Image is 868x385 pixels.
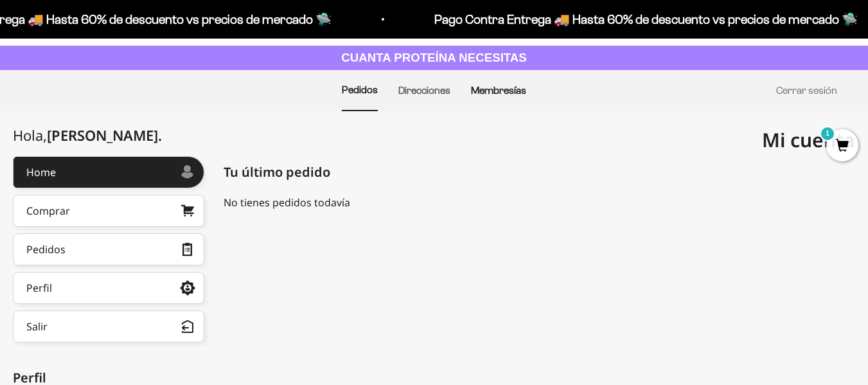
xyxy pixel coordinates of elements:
[342,84,378,95] a: Pedidos
[26,244,66,255] div: Pedidos
[776,85,837,96] a: Cerrar sesión
[434,9,858,30] p: Pago Contra Entrega 🚚 Hasta 60% de descuento vs precios de mercado 🛸
[341,51,527,64] strong: CUANTA PROTEÍNA NECESITAS
[13,127,162,143] div: Hola,
[26,321,48,332] div: Salir
[224,163,330,182] span: Tu último pedido
[26,283,52,293] div: Perfil
[26,206,70,216] div: Comprar
[398,85,450,96] a: Direcciones
[471,85,526,96] a: Membresías
[820,126,835,141] mark: 1
[47,125,162,145] span: [PERSON_NAME]
[26,167,56,177] div: Home
[762,127,855,153] span: Mi cuenta
[13,310,204,343] button: Salir
[13,156,204,188] a: Home
[13,195,204,227] a: Comprar
[13,272,204,304] a: Perfil
[224,195,855,210] div: No tienes pedidos todavía
[826,139,858,154] a: 1
[158,125,162,145] span: .
[13,233,204,265] a: Pedidos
